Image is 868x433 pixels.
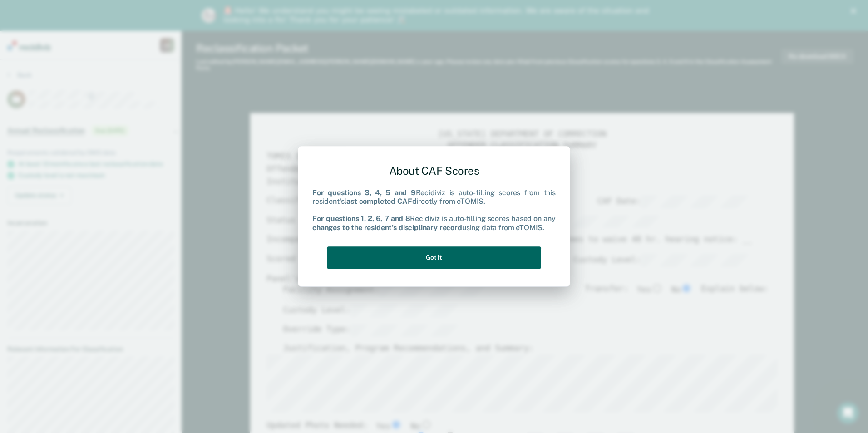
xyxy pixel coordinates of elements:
button: Got it [327,246,541,269]
b: last completed CAF [344,197,412,206]
img: Profile image for Kim [202,8,216,23]
div: Recidiviz is auto-filling scores from this resident's directly from eTOMIS. Recidiviz is auto-fil... [312,188,556,232]
b: For questions 1, 2, 6, 7 and 8 [312,215,410,223]
div: Close [851,8,860,14]
b: changes to the resident's disciplinary record [312,223,462,232]
div: 🚨 Hello! We understand you might be seeing mislabeled or outdated information. We are aware of th... [223,6,652,25]
b: For questions 3, 4, 5 and 9 [312,188,416,197]
div: About CAF Scores [312,157,556,185]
